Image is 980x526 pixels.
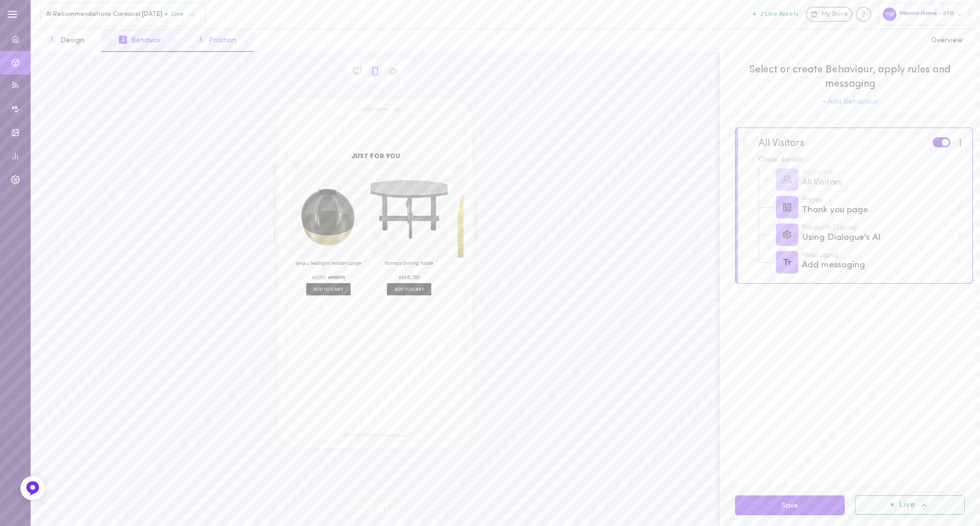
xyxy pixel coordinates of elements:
[375,500,401,517] span: Redo
[802,204,952,217] div: Thank you page
[735,495,845,515] button: Save
[753,11,806,18] a: 2 Live Assets
[350,500,375,517] span: Undo
[328,274,336,281] span: AED
[822,98,878,106] button: + Add Behaviour
[451,161,528,298] div: ADD TO CART
[802,197,963,217] div: Thank you page
[289,161,366,298] div: ADD TO CART
[46,10,165,18] span: AI Recommendations Carousel [DATE]
[306,283,350,295] span: ADD TO CART
[300,153,452,160] h2: JUST FOR YOU
[320,274,326,281] span: 112
[802,232,952,244] div: Using Dialogue's AI
[387,283,431,295] span: ADD TO CART
[48,36,56,44] span: 1
[292,261,364,271] h3: Leigu Tealight Holder Large
[802,252,963,272] div: Add messaging
[802,197,952,204] div: Pages
[311,274,320,281] span: AED
[753,11,799,17] button: 2 Live Assets
[821,10,848,19] span: My Store
[802,224,952,232] div: Products Display
[802,224,963,244] div: Using Dialogue's AI
[735,63,965,91] span: Select or create Behaviour, apply rules and messaging
[197,36,205,44] span: 3
[398,274,407,281] span: AED
[806,7,852,22] a: My Store
[802,252,952,259] div: Messaging
[802,259,952,272] div: Add messaging
[758,157,965,164] div: Close details
[165,11,184,17] span: Live
[802,169,952,177] div: Audience
[454,261,525,271] h3: Banana Leaf
[370,161,447,298] div: ADD TO CART
[373,261,445,271] h3: Tamas Dining Table
[336,274,345,281] span: 225
[31,29,102,52] button: 1Design
[735,128,973,284] div: All VisitorsClose detailsAudienceAll VisitorsPagesThank you pageProducts DisplayUsing Dialogue's ...
[25,481,40,496] img: Feedback Button
[407,274,420,281] span: 5,750
[899,501,915,510] span: Live
[914,29,980,52] button: Overview
[802,169,963,189] div: All Visitors
[878,3,970,25] div: Marina Home - STG
[856,7,871,22] div: Knowledge center
[758,137,804,149] div: All Visitors
[855,495,965,515] button: Live
[802,177,952,189] div: All Visitors
[179,29,254,52] button: 3Position
[119,36,127,44] span: 2
[102,29,179,52] button: 2Behavior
